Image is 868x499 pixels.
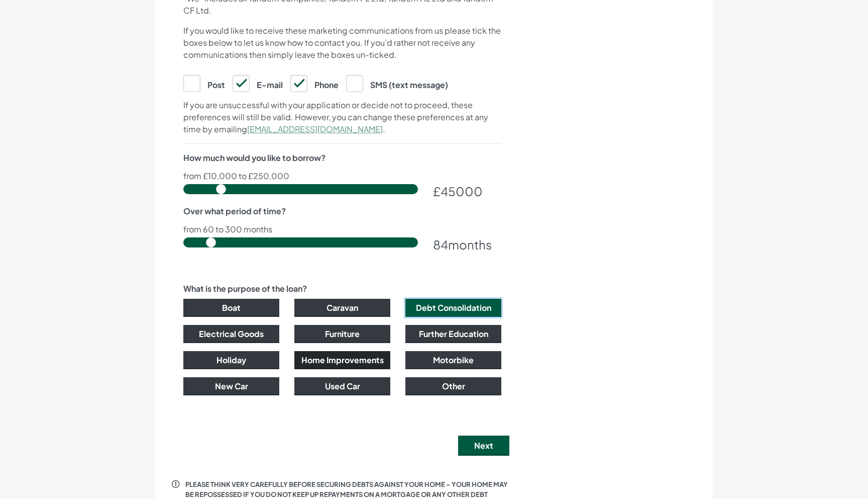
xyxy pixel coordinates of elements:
label: Over what period of time? [183,205,286,217]
button: Electrical Goods [183,325,279,343]
label: What is the purpose of the loan? [183,283,307,295]
p: If you are unsuccessful with your application or decide not to proceed, these preferences will st... [183,99,501,135]
a: [EMAIL_ADDRESS][DOMAIN_NAME] [247,124,383,134]
button: Used Car [294,377,390,395]
p: from 60 to 300 months [183,225,501,233]
label: SMS (text message) [346,75,448,91]
button: Debt Consolidation [405,299,501,317]
label: How much would you like to borrow? [183,152,325,164]
p: from £10,000 to £250,000 [183,172,501,180]
label: E-mail [233,75,283,91]
button: Caravan [294,299,390,317]
button: New Car [183,377,279,395]
button: Furniture [294,325,390,343]
button: Next [458,436,509,456]
div: months [433,235,501,254]
label: Post [183,75,225,91]
span: 45000 [441,184,483,199]
button: Holiday [183,351,279,369]
span: 84 [433,237,448,252]
button: Further Education [405,325,501,343]
div: £ [433,182,501,200]
label: Phone [290,75,339,91]
button: Other [405,377,501,395]
button: Motorbike [405,351,501,369]
button: Boat [183,299,279,317]
button: Home Improvements [294,351,390,369]
p: If you would like to receive these marketing communications from us please tick the boxes below t... [183,25,501,61]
